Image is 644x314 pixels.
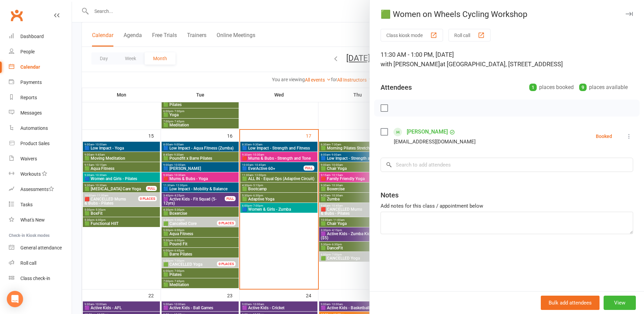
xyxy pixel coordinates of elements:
[579,84,587,91] div: 9
[20,202,33,207] div: Tasks
[20,64,40,70] div: Calendar
[9,167,72,182] a: Workouts
[9,240,72,256] a: General attendance kiosk mode
[20,260,36,266] div: Roll call
[9,90,72,105] a: Reports
[381,60,440,68] span: with [PERSON_NAME]
[9,182,72,197] a: Assessments
[9,197,72,212] a: Tasks
[381,50,633,69] div: 11:30 AM - 1:00 PM, [DATE]
[9,136,72,151] a: Product Sales
[7,291,23,307] div: Open Intercom Messenger
[9,151,72,167] a: Waivers
[20,95,37,100] div: Reports
[529,83,574,92] div: places booked
[440,60,563,68] span: at [GEOGRAPHIC_DATA], [STREET_ADDRESS]
[20,110,42,116] div: Messages
[579,83,628,92] div: places available
[381,202,633,210] div: Add notes for this class / appointment below
[370,10,644,19] div: 🟩 Women on Wheels Cycling Workshop
[20,125,48,131] div: Automations
[20,49,35,54] div: People
[381,83,412,92] div: Attendees
[9,256,72,271] a: Roll call
[8,7,25,24] a: Clubworx
[604,296,636,310] button: View
[9,75,72,90] a: Payments
[9,44,72,59] a: People
[541,296,600,310] button: Bulk add attendees
[9,212,72,228] a: What's New
[20,245,62,250] div: General attendance
[381,190,399,200] div: Notes
[9,29,72,44] a: Dashboard
[381,158,633,172] input: Search to add attendees
[529,84,537,91] div: 1
[9,105,72,121] a: Messages
[20,187,54,192] div: Assessments
[394,137,476,146] div: [EMAIL_ADDRESS][DOMAIN_NAME]
[381,29,443,41] button: Class kiosk mode
[448,29,491,41] button: Roll call
[20,217,45,223] div: What's New
[20,34,44,39] div: Dashboard
[20,156,37,161] div: Waivers
[9,271,72,286] a: Class kiosk mode
[20,80,42,85] div: Payments
[20,276,50,281] div: Class check-in
[9,59,72,75] a: Calendar
[596,134,612,139] div: Booked
[20,141,50,146] div: Product Sales
[407,126,448,137] a: [PERSON_NAME]
[9,121,72,136] a: Automations
[20,171,41,177] div: Workouts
